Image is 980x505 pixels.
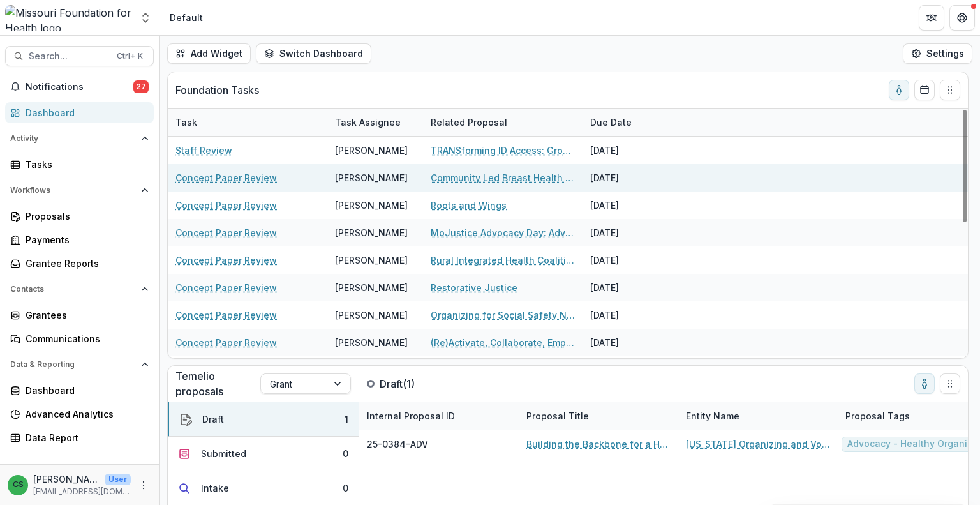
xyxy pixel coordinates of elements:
[26,82,133,93] span: Notifications
[327,109,423,136] div: Task Assignee
[903,43,972,64] button: Settings
[167,43,251,64] button: Add Widget
[5,253,154,274] a: Grantee Reports
[431,226,575,239] a: MoJustice Advocacy Day: Advancing Health and Justice Equity in [US_STATE] for Formerly and Curren...
[256,43,371,64] button: Switch Dashboard
[335,281,408,294] div: [PERSON_NAME]
[335,308,408,322] div: [PERSON_NAME]
[5,5,131,31] img: Missouri Foundation for Health logo
[431,336,575,349] a: (Re)Activate, Collaborate, Empower: [US_STATE]’s Blueprint for Preventing [MEDICAL_DATA]
[678,409,747,423] div: Entity Name
[133,80,149,93] span: 27
[343,447,348,460] div: 0
[5,46,154,66] button: Search...
[168,402,359,437] button: Draft1
[10,360,136,369] span: Data & Reporting
[519,402,678,430] div: Proposal Title
[914,373,935,394] button: toggle-assigned-to-me
[345,412,348,426] div: 1
[335,253,408,267] div: [PERSON_NAME]
[686,437,830,451] a: [US_STATE] Organizing and Voter Engagement Collaborative
[431,281,517,294] a: Restorative Justice
[519,409,597,423] div: Proposal Title
[168,109,327,136] div: Task
[26,209,144,223] div: Proposals
[343,481,348,495] div: 0
[5,77,154,97] button: Notifications27
[838,409,917,423] div: Proposal Tags
[359,402,519,430] div: Internal Proposal ID
[5,206,154,227] a: Proposals
[175,253,277,267] a: Concept Paper Review
[335,171,408,185] div: [PERSON_NAME]
[175,82,259,98] p: Foundation Tasks
[940,373,960,394] button: Drag
[5,354,154,375] button: Open Data & Reporting
[431,144,575,157] a: TRANSforming ID Access: Growing Capacity to Defend & Expand Gender Marker Changes
[26,407,144,421] div: Advanced Analytics
[5,102,154,123] a: Dashboard
[33,486,131,497] p: [EMAIL_ADDRESS][DOMAIN_NAME]
[431,308,575,322] a: Organizing for Social Safety Nets in Rural [US_STATE]
[5,403,154,425] a: Advanced Analytics
[583,301,678,329] div: [DATE]
[423,109,583,136] div: Related Proposal
[5,229,154,250] a: Payments
[359,409,463,423] div: Internal Proposal ID
[26,431,144,444] div: Data Report
[5,305,154,326] a: Grantees
[26,106,144,119] div: Dashboard
[114,49,145,63] div: Ctrl + K
[949,5,975,31] button: Get Help
[583,356,678,384] div: [DATE]
[914,80,935,100] button: Calendar
[335,336,408,349] div: [PERSON_NAME]
[889,80,909,100] button: toggle-assigned-to-me
[29,51,109,62] span: Search...
[335,199,408,212] div: [PERSON_NAME]
[5,180,154,200] button: Open Workflows
[202,412,224,426] div: Draft
[367,437,428,451] span: 25-0384-ADV
[431,253,575,267] a: Rural Integrated Health Coalition: Advancing Health Equity in [GEOGRAPHIC_DATA][US_STATE]
[175,171,277,185] a: Concept Paper Review
[5,427,154,448] a: Data Report
[5,154,154,175] a: Tasks
[5,128,154,149] button: Open Activity
[26,233,144,246] div: Payments
[583,109,678,136] div: Due Date
[5,279,154,299] button: Open Contacts
[175,144,232,157] a: Staff Review
[5,328,154,349] a: Communications
[13,481,24,489] div: Chase Shiflet
[33,472,100,486] p: [PERSON_NAME]
[335,144,408,157] div: [PERSON_NAME]
[26,384,144,397] div: Dashboard
[431,171,575,185] a: Community Led Breast Health Regional Hubs for Sustained System Change
[10,285,136,294] span: Contacts
[175,336,277,349] a: Concept Paper Review
[10,134,136,143] span: Activity
[431,199,507,212] a: Roots and Wings
[327,116,408,129] div: Task Assignee
[168,437,359,471] button: Submitted0
[136,478,151,493] button: More
[201,447,246,460] div: Submitted
[168,116,205,129] div: Task
[583,116,639,129] div: Due Date
[583,192,678,219] div: [DATE]
[919,5,944,31] button: Partners
[678,402,838,430] div: Entity Name
[583,246,678,274] div: [DATE]
[5,380,154,401] a: Dashboard
[380,376,475,391] p: Draft ( 1 )
[170,11,203,24] div: Default
[26,332,144,345] div: Communications
[583,329,678,356] div: [DATE]
[105,474,131,485] p: User
[137,5,154,31] button: Open entity switcher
